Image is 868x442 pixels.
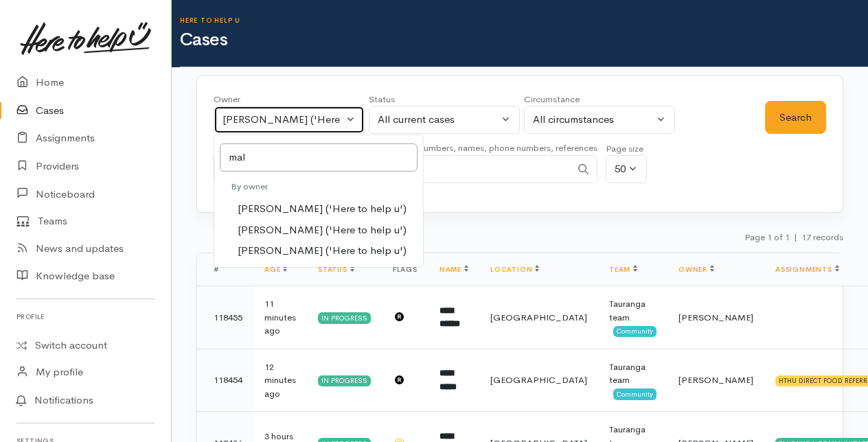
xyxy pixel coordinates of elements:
button: All current cases [369,106,520,134]
small: Page 1 of 1 17 records [744,231,843,243]
div: Tauranga team [609,297,656,324]
span: [PERSON_NAME] ('Here to help u') [238,243,407,259]
span: [PERSON_NAME] ('Here to help u') [238,201,407,217]
div: In progress [318,375,371,386]
div: Tauranga team [609,360,656,387]
button: All circumstances [524,106,675,134]
span: Community [613,388,656,399]
span: [PERSON_NAME] [678,312,753,323]
span: [GEOGRAPHIC_DATA] [490,374,587,386]
input: Search [220,143,418,172]
th: # [197,253,253,286]
div: Page size [606,142,647,156]
a: Name [439,265,468,274]
th: Flags [382,253,429,286]
small: Search case numbers, names, phone numbers, references [369,142,597,154]
a: Location [490,265,539,274]
span: By owner [231,181,268,192]
div: [PERSON_NAME] ('Here to help u') [222,112,343,128]
div: Owner [214,93,365,106]
a: Assignments [775,265,839,274]
button: 50 [606,155,647,183]
button: Search [765,101,826,135]
span: Community [613,326,656,337]
button: Rachel Proctor ('Here to help u') [214,106,365,134]
input: Search [369,155,571,183]
div: Status [369,93,520,106]
div: Circumstance [524,93,675,106]
a: Age [264,265,287,274]
span: | [794,231,797,243]
td: 12 minutes ago [253,349,307,412]
a: Owner [678,265,714,274]
h6: Profile [16,307,155,326]
span: [GEOGRAPHIC_DATA] [490,312,587,323]
td: 11 minutes ago [253,286,307,349]
a: Status [318,265,354,274]
a: Team [609,265,637,274]
span: [PERSON_NAME] ('Here to help u') [238,222,407,238]
div: 50 [615,161,626,177]
td: 118455 [197,286,253,349]
td: 118454 [197,349,253,412]
div: All current cases [378,112,499,128]
h1: Cases [180,30,868,50]
div: In progress [318,312,371,323]
h6: Here to help u [180,16,868,24]
div: All circumstances [533,112,654,128]
span: [PERSON_NAME] [678,374,753,386]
